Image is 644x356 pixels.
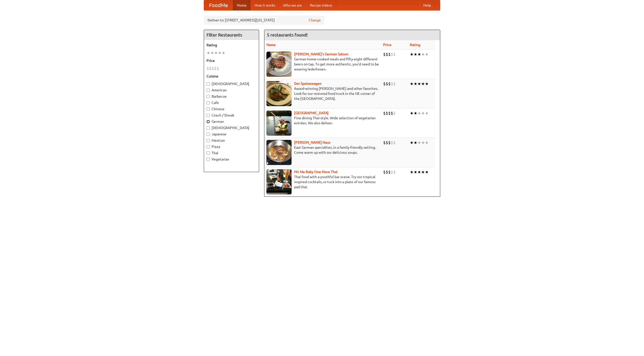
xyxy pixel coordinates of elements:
label: Czech / Slovak [207,113,256,118]
b: [GEOGRAPHIC_DATA] [294,111,329,115]
li: $ [391,110,393,116]
li: $ [383,110,386,116]
li: $ [393,52,396,57]
li: $ [217,66,219,71]
li: ★ [425,81,429,87]
li: ★ [417,81,421,87]
li: ★ [414,140,417,145]
label: Barbecue [207,94,256,99]
img: speisewagen.jpg [266,81,292,106]
input: Czech / Slovak [207,114,210,117]
a: [PERSON_NAME] Haus [294,140,330,144]
a: Der Speisewagen [294,82,321,86]
li: ★ [417,140,421,145]
li: $ [393,140,396,145]
li: $ [383,52,386,57]
label: [DEMOGRAPHIC_DATA] [207,81,256,86]
li: ★ [414,110,417,116]
li: ★ [410,52,414,57]
li: ★ [218,50,222,56]
img: kohlhaus.jpg [266,140,292,165]
li: $ [386,81,388,87]
a: [PERSON_NAME]'s German Saloon [294,52,348,56]
li: $ [386,110,388,116]
li: $ [393,81,396,87]
li: ★ [421,169,425,175]
li: ★ [421,140,425,145]
li: $ [212,66,214,71]
label: Cafe [207,100,256,105]
label: Chinese [207,106,256,111]
li: $ [214,66,217,71]
li: ★ [410,169,414,175]
li: $ [388,140,391,145]
li: ★ [210,50,214,56]
li: ★ [414,81,417,87]
a: Price [383,43,391,47]
li: ★ [222,50,225,56]
li: $ [391,81,393,87]
li: ★ [410,140,414,145]
li: ★ [425,52,429,57]
li: ★ [414,169,417,175]
li: ★ [410,81,414,87]
input: American [207,89,210,92]
li: ★ [414,52,417,57]
label: German [207,119,256,124]
input: [DEMOGRAPHIC_DATA] [207,126,210,130]
li: ★ [417,52,421,57]
li: $ [386,169,388,175]
a: Hit Me Baby One More Thai [294,170,338,174]
img: babythai.jpg [266,169,292,194]
input: German [207,120,210,123]
li: $ [207,66,209,71]
label: Thai [207,150,256,155]
li: ★ [425,169,429,175]
input: Thai [207,151,210,155]
li: $ [393,169,396,175]
p: Award-winning [PERSON_NAME] and other favorites. Look for our restored food truck in the NE corne... [266,86,379,101]
h5: Price [207,58,256,63]
li: $ [383,81,386,87]
a: Rating [410,43,420,47]
li: $ [383,169,386,175]
input: Barbecue [207,95,210,98]
input: Japanese [207,133,210,136]
h4: Filter Restaurants [204,30,259,40]
li: ★ [421,81,425,87]
li: ★ [417,169,421,175]
label: Japanese [207,132,256,137]
p: German home-cooked meals and fifty-eight different beers on tap. To get more authentic, you'd nee... [266,57,379,72]
a: Home [233,0,251,10]
li: $ [391,140,393,145]
input: [DEMOGRAPHIC_DATA] [207,82,210,86]
h5: Cuisine [207,74,256,79]
li: ★ [417,110,421,116]
li: $ [388,81,391,87]
li: $ [388,110,391,116]
li: ★ [425,140,429,145]
label: [DEMOGRAPHIC_DATA] [207,125,256,130]
input: Chinese [207,107,210,111]
li: ★ [410,110,414,116]
li: ★ [207,50,210,56]
label: Vegetarian [207,157,256,162]
li: $ [393,110,396,116]
p: Fine dining Thai-style. Wide selection of vegetarian entrées. We also deliver. [266,115,379,126]
li: ★ [425,110,429,116]
li: ★ [421,52,425,57]
a: Change [309,18,321,23]
li: $ [391,169,393,175]
img: esthers.jpg [266,52,292,77]
li: $ [386,52,388,57]
h5: Rating [207,43,256,48]
input: Mexican [207,139,210,142]
input: Cafe [207,101,210,104]
a: Name [266,43,276,47]
a: Who we are [279,0,306,10]
a: How it works [251,0,279,10]
li: ★ [421,110,425,116]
